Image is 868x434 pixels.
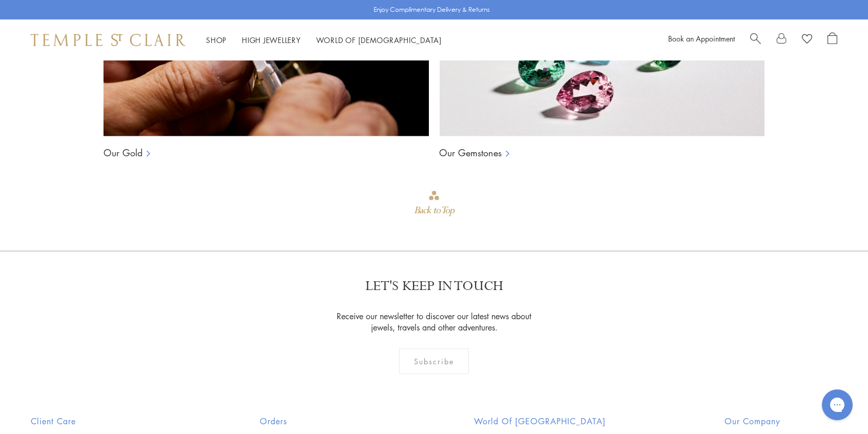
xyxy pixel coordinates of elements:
[31,415,141,427] h2: Client Care
[414,201,454,220] div: Back to Top
[817,386,858,424] iframe: Gorgias live chat messenger
[260,415,355,427] h2: Orders
[828,32,837,48] a: Open Shopping Bag
[31,34,185,46] img: Temple St. Clair
[414,190,454,220] div: Go to top
[374,5,490,15] p: Enjoy Complimentary Delivery & Returns
[399,348,469,374] div: Subscribe
[725,415,837,427] h2: Our Company
[439,147,502,159] a: Our Gemstones
[104,147,142,159] a: Our Gold
[474,415,606,427] h2: World of [GEOGRAPHIC_DATA]
[242,35,301,45] a: High JewelleryHigh Jewellery
[365,277,503,295] p: LET'S KEEP IN TOUCH
[802,32,812,48] a: View Wishlist
[206,34,442,47] nav: Main navigation
[316,35,442,45] a: World of [DEMOGRAPHIC_DATA]World of [DEMOGRAPHIC_DATA]
[668,33,735,44] a: Book an Appointment
[206,35,226,45] a: ShopShop
[330,311,538,333] p: Receive our newsletter to discover our latest news about jewels, travels and other adventures.
[750,32,761,48] a: Search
